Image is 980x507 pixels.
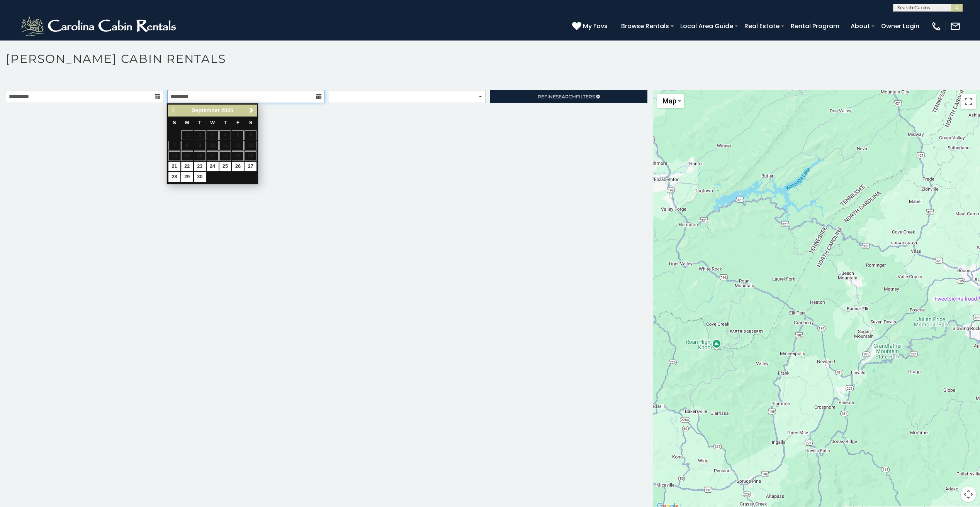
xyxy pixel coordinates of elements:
img: phone-regular-white.png [931,21,942,32]
a: 24 [207,162,219,171]
a: 29 [181,172,193,182]
a: 30 [194,172,206,182]
a: Local Area Guide [676,19,737,33]
span: 2025 [221,107,233,113]
a: 27 [245,162,256,171]
button: Change map style [657,94,684,108]
img: mail-regular-white.png [950,21,961,32]
a: Rental Program [787,19,843,33]
span: Thursday [224,120,227,125]
span: September [192,107,219,113]
a: Real Estate [741,19,783,33]
span: Map [662,97,676,105]
a: About [847,19,874,33]
a: 26 [232,162,244,171]
span: Sunday [173,120,176,125]
span: Monday [185,120,189,125]
a: Browse Rentals [617,19,673,33]
span: Friday [236,120,239,125]
button: Map camera controls [961,487,976,502]
a: Owner Login [877,19,923,33]
span: Next [248,107,255,113]
a: 23 [194,162,206,171]
a: Next [246,106,256,115]
a: 21 [168,162,180,171]
span: Saturday [249,120,252,125]
span: My Favs [583,21,608,31]
span: Wednesday [210,120,215,125]
button: Toggle fullscreen view [961,94,976,109]
span: Tuesday [198,120,201,125]
img: White-1-2.png [19,15,180,38]
span: Search [556,94,576,100]
a: RefineSearchFilters [490,90,647,103]
span: Refine Filters [538,94,595,100]
a: 25 [219,162,231,171]
a: 28 [168,172,180,182]
a: My Favs [572,21,610,31]
a: 22 [181,162,193,171]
